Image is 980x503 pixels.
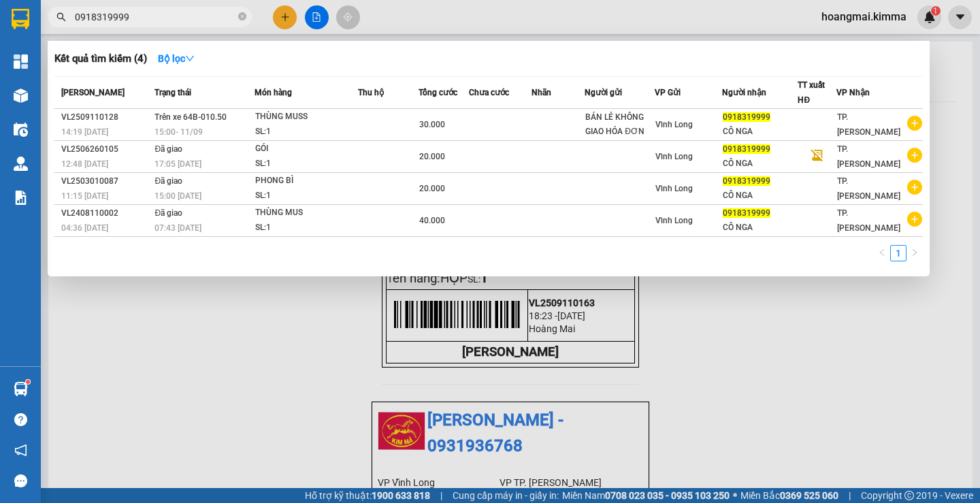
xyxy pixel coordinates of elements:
div: PHONG BÌ [255,174,357,189]
div: SL: 1 [255,189,357,204]
span: TP. [PERSON_NAME] [837,144,900,169]
img: warehouse-icon [14,123,28,137]
img: warehouse-icon [14,157,28,171]
sup: 1 [26,380,30,384]
span: Đã giao [154,176,182,186]
span: search [56,12,66,22]
span: TT xuất HĐ [798,80,825,105]
div: VL2506260105 [61,142,150,157]
div: TP. [PERSON_NAME] [88,12,197,44]
span: Vĩnh Long [655,120,693,129]
span: Đã giao [154,208,182,218]
img: dashboard-icon [14,54,28,69]
span: TP. [PERSON_NAME] [837,176,900,201]
span: Thu hộ [358,88,384,97]
span: Người nhận [722,88,766,97]
span: Đã giao [154,144,182,154]
div: TRƯỜNG MINH LAB [88,44,197,77]
li: 1 [890,245,906,261]
span: Nhãn [532,88,551,97]
span: 0918319999 [723,112,770,122]
img: warehouse-icon [14,88,28,103]
span: 20.000 [419,184,445,193]
div: THÙNG MUSS [255,110,357,125]
span: 04:36 [DATE] [61,223,108,233]
div: VL2509110128 [61,110,150,125]
span: 0918319999 [723,144,770,154]
strong: Bộ lọc [158,53,195,64]
span: question-circle [14,413,27,426]
span: 30.000 [419,120,445,129]
span: Món hàng [255,88,292,97]
span: Trên xe 64B-010.50 [154,112,227,122]
div: GÓI [255,142,357,157]
div: BÁN LẺ KHÔNG GIAO HÓA ĐƠN [585,110,654,139]
span: notification [14,444,27,457]
button: right [906,245,923,261]
span: message [14,474,27,487]
span: Người gửi [585,88,622,97]
div: VL2408110002 [61,206,150,221]
span: [PERSON_NAME] [61,88,125,97]
span: plus-circle [907,180,922,195]
span: down [185,54,195,63]
span: 11:15 [DATE] [61,191,108,201]
span: plus-circle [907,148,922,163]
span: 15:00 [DATE] [154,191,201,201]
img: solution-icon [14,191,28,205]
span: Gửi: [12,13,33,27]
div: SL: 1 [255,221,357,236]
span: plus-circle [907,116,922,131]
span: Chưa cước [469,88,509,97]
span: Tổng cước [419,88,457,97]
div: SL: 1 [255,157,357,172]
span: Vĩnh Long [655,216,693,225]
span: 40.000 [419,216,445,225]
div: BÁN LẺ KHÔNG GIAO HÓA ĐƠN [12,44,79,110]
span: 0918319999 [723,176,770,186]
span: VP Gửi [655,88,681,97]
span: Nhận: [88,13,121,27]
span: Trạng thái [154,88,191,97]
span: 14:19 [DATE] [61,127,108,137]
button: Bộ lọcdown [147,48,206,69]
div: THÙNG MUS [255,206,357,221]
span: 15:00 - 11/09 [154,127,203,137]
a: 1 [891,246,906,261]
div: CÔ NGA [723,125,798,139]
span: TP. [PERSON_NAME] [837,112,900,137]
span: 0918319999 [723,208,770,218]
div: Vĩnh Long [12,12,79,44]
span: close-circle [238,12,246,20]
span: Vĩnh Long [655,152,693,161]
div: SL: 1 [255,125,357,140]
div: CÔ NGA [723,189,798,203]
li: Next Page [906,245,923,261]
span: 17:05 [DATE] [154,159,201,169]
span: 07:43 [DATE] [154,223,201,233]
span: close-circle [238,11,246,24]
button: left [874,245,890,261]
li: Previous Page [874,245,890,261]
span: Vĩnh Long [655,184,693,193]
input: Tìm tên, số ĐT hoặc mã đơn [75,10,235,25]
span: VP Nhận [836,88,870,97]
h3: Kết quả tìm kiếm ( 4 ) [54,52,147,66]
span: right [911,248,919,257]
span: 20.000 [419,152,445,161]
div: CÔ NGA [723,221,798,235]
span: plus-circle [907,212,922,227]
div: 0396641566 [88,77,197,96]
span: left [878,248,886,257]
div: CÔ NGA [723,157,798,171]
span: 12:48 [DATE] [61,159,108,169]
img: logo-vxr [12,9,29,29]
div: VL2503010087 [61,174,150,189]
img: warehouse-icon [14,382,28,396]
span: TP. [PERSON_NAME] [837,208,900,233]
